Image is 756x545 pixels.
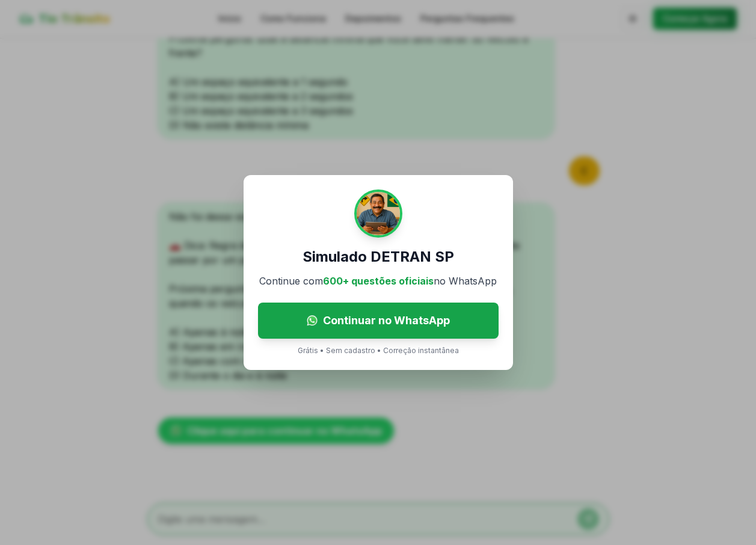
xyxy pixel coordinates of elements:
[259,274,497,288] p: Continue com no WhatsApp
[303,247,454,266] h3: Simulado DETRAN SP
[354,189,402,238] img: Tio Trânsito
[323,312,450,329] span: Continuar no WhatsApp
[258,303,499,339] a: Continuar no WhatsApp
[323,275,434,287] span: 600+ questões oficiais
[298,346,459,356] p: Grátis • Sem cadastro • Correção instantânea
